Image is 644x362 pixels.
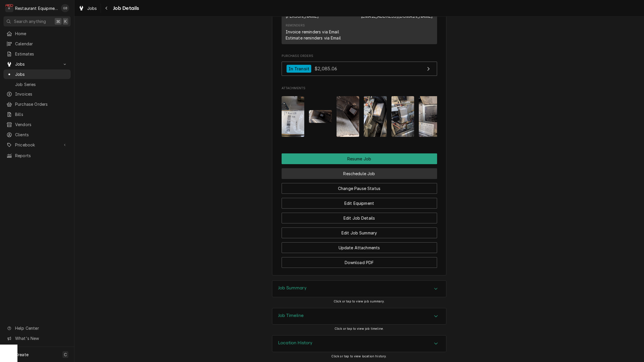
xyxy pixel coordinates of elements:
span: Job Series [15,81,68,87]
div: R [5,4,13,12]
button: Reschedule Job [282,168,437,179]
span: Reports [15,153,68,159]
a: Jobs [76,3,99,13]
a: Reports [3,151,71,160]
a: Clients [3,130,71,139]
button: Change Pause Status [282,183,437,194]
div: Reminders [286,23,305,28]
img: pZAZAHMSSV6qxLjv2EcN [309,110,332,123]
button: Update Attachments [282,242,437,253]
button: Edit Job Summary [282,227,437,238]
button: Edit Equipment [282,198,437,209]
span: Jobs [15,71,68,77]
button: Search anything⌘K [3,16,71,26]
span: What's New [15,335,67,341]
a: Go to Help Center [3,323,71,333]
span: Help Center [15,325,67,331]
button: Download PDF [282,257,437,268]
div: Button Group [282,153,437,268]
span: Invoices [15,91,68,97]
div: Estimate reminders via Email [286,35,341,41]
a: View Purchase Order [282,62,437,76]
span: Search anything [14,18,46,24]
a: Estimates [3,49,71,59]
img: ufa1HioQXaSUukZg5ywJ [364,96,387,137]
span: Jobs [87,5,97,11]
span: Job Details [111,4,139,12]
a: Purchase Orders [3,99,71,109]
div: Button Group Row [282,194,437,209]
div: Location History [272,335,446,352]
div: Button Group Row [282,153,437,164]
span: Attachments [282,92,437,141]
a: Invoices [3,89,71,99]
img: tO4X34dTAS6kVTTBiHZC [391,96,414,137]
span: Click or tap to view job timeline. [334,327,384,331]
div: Job Summary [272,280,446,297]
a: Home [3,29,71,38]
img: 94736mc0QLC3J8gD6FwZ [337,96,359,137]
span: Vendors [15,121,68,128]
span: Pricebook [15,142,59,148]
div: Restaurant Equipment Diagnostics's Avatar [5,4,13,12]
span: ⌘ [56,18,60,24]
div: Attachments [282,86,437,141]
div: GB [61,4,69,12]
div: Accordion Header [272,281,446,297]
span: K [64,18,67,24]
span: Jobs [15,61,59,67]
div: Button Group Row [282,179,437,194]
span: Purchase Orders [282,54,437,58]
a: Bills [3,110,71,119]
span: Clients [15,132,68,138]
img: O8VyzpviRpOYFnXymxaa [282,96,305,137]
div: Client Contact List [282,4,437,47]
h3: Location History [278,340,313,346]
span: Create [15,352,28,357]
span: Click or tap to view job summary. [334,300,385,303]
button: Accordion Details Expand Trigger [272,308,446,325]
span: $2,085.06 [314,66,337,71]
div: Restaurant Equipment Diagnostics [15,5,58,11]
span: Estimates [15,51,68,57]
h3: Job Summary [278,285,307,291]
a: Go to What's New [3,334,71,343]
div: Button Group Row [282,209,437,223]
a: Calendar [3,39,71,49]
a: Go to Pricebook [3,140,71,150]
div: In Transit [287,65,312,73]
div: Purchase Orders [282,54,437,79]
div: Accordion Header [272,308,446,325]
div: Accordion Header [272,336,446,352]
div: Button Group Row [282,253,437,268]
span: C [64,352,67,358]
button: Resume Job [282,153,437,164]
div: Contact [282,4,437,44]
span: Attachments [282,86,437,91]
span: Click or tap to view location history. [331,354,387,358]
a: Job Series [3,80,71,89]
button: Accordion Details Expand Trigger [272,281,446,297]
button: Accordion Details Expand Trigger [272,336,446,352]
button: Edit Job Details [282,213,437,223]
div: Invoice reminders via Email [286,29,339,35]
a: Jobs [3,69,71,79]
div: Button Group Row [282,238,437,253]
span: Bills [15,111,68,117]
div: Button Group Row [282,164,437,179]
div: Job Timeline [272,308,446,325]
img: UZxDmdupRTySZWXzaerk [419,96,442,137]
div: Gary Beaver's Avatar [61,4,69,12]
button: Navigate back [102,3,111,13]
span: Calendar [15,41,68,47]
span: Home [15,31,68,37]
div: Button Group Row [282,223,437,238]
a: [EMAIL_ADDRESS][DOMAIN_NAME] [361,14,433,19]
a: Vendors [3,120,71,129]
h3: Job Timeline [278,313,304,318]
span: Purchase Orders [15,101,68,107]
div: Reminders [286,23,341,41]
a: Go to Jobs [3,59,71,69]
